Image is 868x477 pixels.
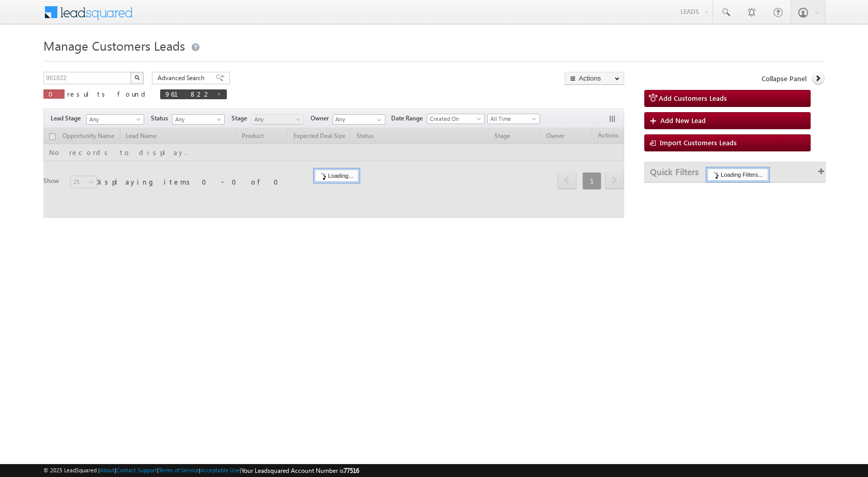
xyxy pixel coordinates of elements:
[200,467,240,473] a: Acceptable Use
[707,168,768,181] div: Loading Filters...
[67,89,149,98] span: results found
[762,74,807,83] span: Collapse Panel
[427,114,481,124] span: Created On
[158,73,208,83] span: Advanced Search
[159,467,199,473] a: Terms of Service
[86,114,144,125] a: Any
[87,115,141,124] span: Any
[172,114,225,125] a: Any
[488,114,537,124] span: All Time
[173,115,222,124] span: Any
[311,114,333,123] span: Owner
[371,115,384,125] a: Show All Items
[49,89,59,98] span: 0
[116,467,157,473] a: Contact Support
[660,138,737,147] span: Import Customers Leads
[659,94,727,102] span: Add Customers Leads
[344,467,359,474] span: 77516
[100,467,115,473] a: About
[251,114,304,125] a: Any
[43,466,359,475] span: © 2025 LeadSquared | | | | |
[315,170,359,182] div: Loading...
[151,114,172,123] span: Status
[165,89,211,98] span: 961822
[391,114,427,123] span: Date Range
[241,467,359,474] span: Your Leadsquared Account Number is
[660,116,706,125] span: Add New Lead
[427,114,485,124] a: Created On
[51,114,85,123] span: Lead Stage
[252,115,301,124] span: Any
[487,114,540,124] a: All Time
[565,72,624,85] button: Actions
[231,114,251,123] span: Stage
[43,37,185,54] span: Manage Customers Leads
[333,114,385,125] input: Type to Search
[134,75,139,80] img: Search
